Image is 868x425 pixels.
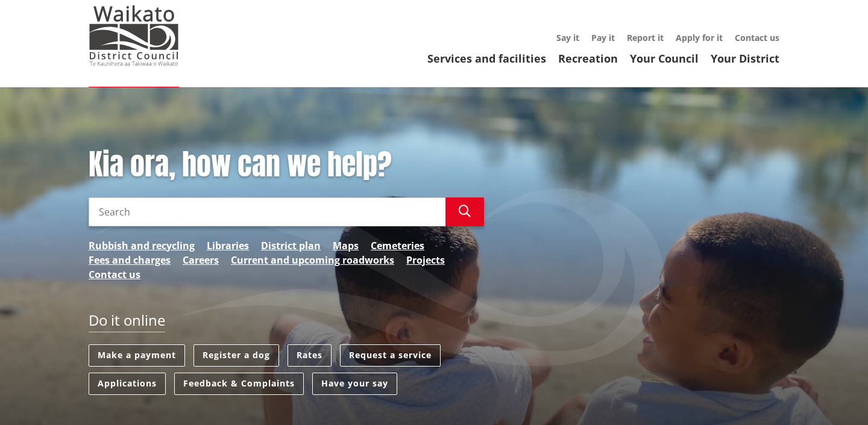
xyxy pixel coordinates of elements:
a: Projects [406,253,445,267]
a: Rubbish and recycling [89,238,195,253]
a: Contact us [89,267,140,282]
a: Register a dog [193,344,279,367]
a: Maps [333,238,359,253]
a: Your District [711,51,779,66]
a: Report it [627,32,664,43]
a: District plan [261,238,321,253]
a: Apply for it [676,32,723,43]
a: Fees and charges [89,253,171,267]
a: Make a payment [89,344,185,367]
a: Applications [89,373,166,395]
input: Search input [89,197,445,226]
a: Services and facilities [427,51,546,66]
a: Say it [556,32,579,43]
iframe: Messenger Launcher [813,374,856,418]
a: Careers [183,253,219,267]
a: Libraries [207,238,249,253]
a: Recreation [558,51,618,66]
a: Cemeteries [371,238,424,253]
a: Contact us [735,32,779,43]
a: Your Council [630,51,699,66]
a: Current and upcoming roadworks [231,253,394,267]
a: Rates [288,344,332,367]
h1: Kia ora, how can we help? [89,147,484,182]
a: Feedback & Complaints [174,373,304,395]
a: Have your say [312,373,397,395]
a: Request a service [340,344,441,367]
a: Pay it [591,32,615,43]
img: Waikato District Council - Te Kaunihera aa Takiwaa o Waikato [89,5,179,66]
h2: Do it online [89,312,165,333]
